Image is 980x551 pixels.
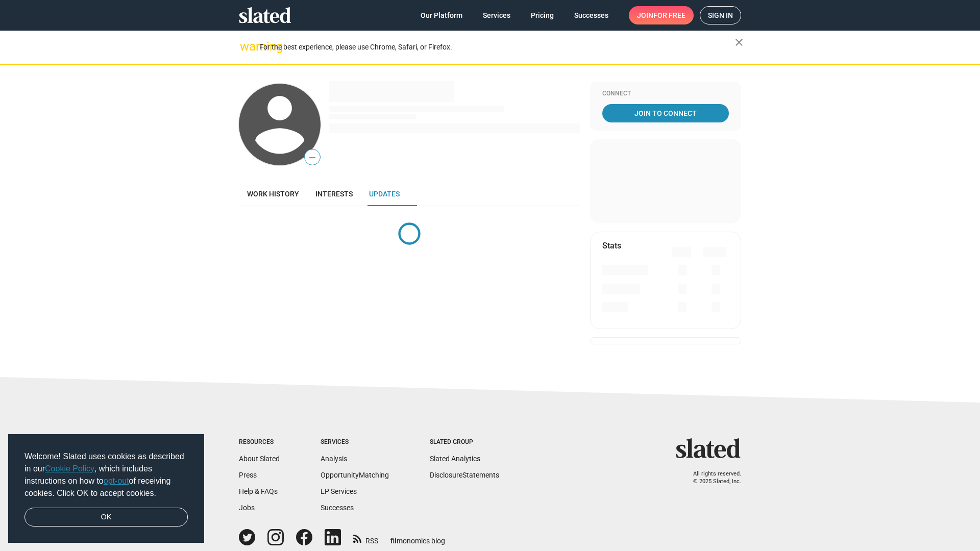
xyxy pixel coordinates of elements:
div: Resources [239,438,280,446]
div: Connect [602,90,729,98]
a: Successes [321,504,354,512]
span: Join [637,6,685,24]
a: Services [475,6,519,24]
a: About Slated [239,455,280,463]
span: for free [653,6,685,24]
span: Pricing [531,6,554,24]
a: Help & FAQs [239,487,278,495]
a: Successes [566,6,617,24]
a: Cookie Policy [45,464,94,473]
div: For the best experience, please use Chrome, Safari, or Firefox. [259,40,735,54]
span: Join To Connect [604,104,727,122]
span: Interests [315,190,353,198]
a: Analysis [321,455,347,463]
div: cookieconsent [8,434,204,543]
span: Work history [247,190,299,198]
a: Press [239,471,257,479]
a: EP Services [321,487,357,495]
a: Updates [361,182,408,206]
a: opt-out [104,477,129,485]
span: Successes [574,6,608,24]
a: OpportunityMatching [321,471,389,479]
span: Sign in [708,7,733,24]
a: Join To Connect [602,104,729,122]
a: Joinfor free [629,6,694,24]
a: DisclosureStatements [430,471,499,479]
a: Sign in [700,6,741,24]
span: Our Platform [421,6,462,24]
a: Our Platform [412,6,471,24]
a: dismiss cookie message [24,508,188,527]
div: Services [321,438,389,446]
a: Work history [239,182,307,206]
p: All rights reserved. © 2025 Slated, Inc. [682,470,741,485]
span: — [305,151,320,164]
mat-icon: close [733,36,745,48]
a: filmonomics blog [390,528,445,546]
span: Services [483,6,510,24]
div: Slated Group [430,438,499,446]
a: Interests [307,182,361,206]
span: Updates [369,190,400,198]
span: Welcome! Slated uses cookies as described in our , which includes instructions on how to of recei... [24,450,188,499]
a: Jobs [239,504,255,512]
mat-card-title: Stats [602,240,621,251]
span: film [390,537,403,545]
mat-icon: warning [240,40,252,53]
a: Slated Analytics [430,455,480,463]
a: Pricing [523,6,562,24]
a: RSS [353,530,378,546]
